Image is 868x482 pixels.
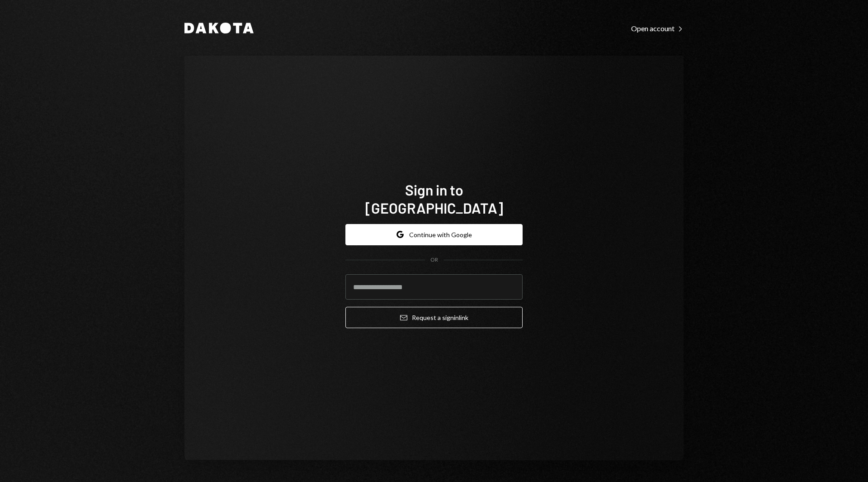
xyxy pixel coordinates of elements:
h1: Sign in to [GEOGRAPHIC_DATA] [345,181,523,217]
button: Continue with Google [345,224,523,245]
div: OR [430,256,438,264]
a: Open account [631,23,684,33]
button: Request a signinlink [345,307,523,328]
div: Open account [631,24,684,33]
